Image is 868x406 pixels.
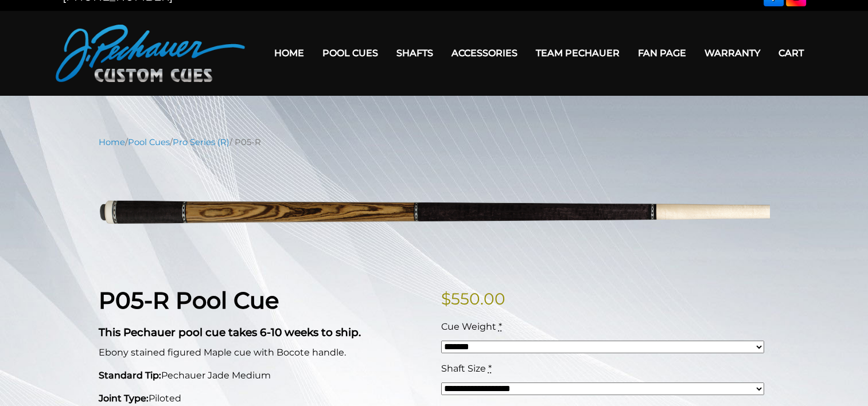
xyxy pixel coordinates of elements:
[99,369,427,382] p: Pechauer Jade Medium
[99,392,427,405] p: Piloted
[99,157,770,269] img: P05-N.png
[442,38,527,68] a: Accessories
[441,289,505,309] bdi: 550.00
[695,38,769,68] a: Warranty
[313,38,387,68] a: Pool Cues
[629,38,695,68] a: Fan Page
[99,393,149,404] strong: Joint Type:
[441,321,496,332] span: Cue Weight
[128,137,170,147] a: Pool Cues
[99,346,427,360] p: Ebony stained figured Maple cue with Bocote handle.
[265,38,313,68] a: Home
[56,25,245,82] img: Pechauer Custom Cues
[99,370,161,381] strong: Standard Tip:
[441,289,451,309] span: $
[769,38,813,68] a: Cart
[499,321,502,332] abbr: required
[99,136,770,149] nav: Breadcrumb
[441,363,486,374] span: Shaft Size
[527,38,629,68] a: Team Pechauer
[99,286,279,314] strong: P05-R Pool Cue
[173,137,229,147] a: Pro Series (R)
[488,363,492,374] abbr: required
[99,326,361,339] strong: This Pechauer pool cue takes 6-10 weeks to ship.
[99,137,125,147] a: Home
[387,38,442,68] a: Shafts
